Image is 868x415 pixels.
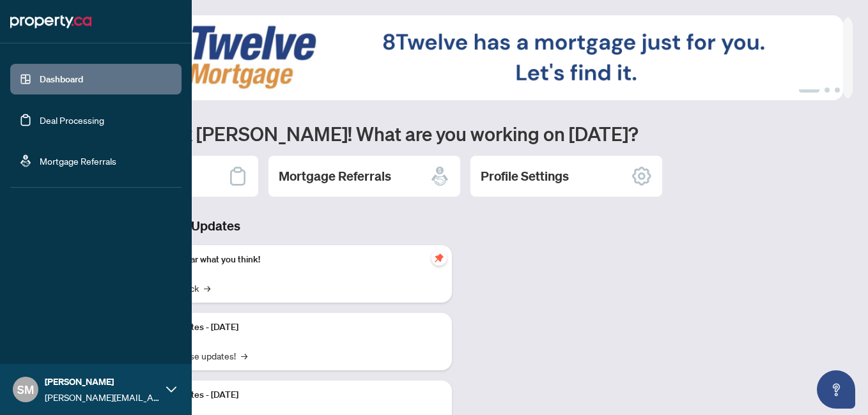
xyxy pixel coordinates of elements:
[17,381,34,398] span: SM
[825,87,830,93] button: 2
[45,375,160,389] span: [PERSON_NAME]
[799,87,819,93] button: 1
[431,250,447,266] span: pushpin
[66,217,452,235] h3: Brokerage & Industry Updates
[40,114,104,126] a: Deal Processing
[817,370,855,409] button: Open asap
[835,87,840,93] button: 3
[279,167,391,185] h2: Mortgage Referrals
[481,167,569,185] h2: Profile Settings
[134,388,442,402] p: Platform Updates - [DATE]
[66,121,853,146] h1: Welcome back [PERSON_NAME]! What are you working on [DATE]?
[241,349,247,363] span: →
[45,390,160,404] span: [PERSON_NAME][EMAIL_ADDRESS][DOMAIN_NAME]
[204,281,210,295] span: →
[66,15,843,100] img: Slide 0
[134,321,442,335] p: Platform Updates - [DATE]
[134,253,442,267] p: We want to hear what you think!
[40,155,116,167] a: Mortgage Referrals
[10,11,91,32] img: logo
[40,73,83,85] a: Dashboard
